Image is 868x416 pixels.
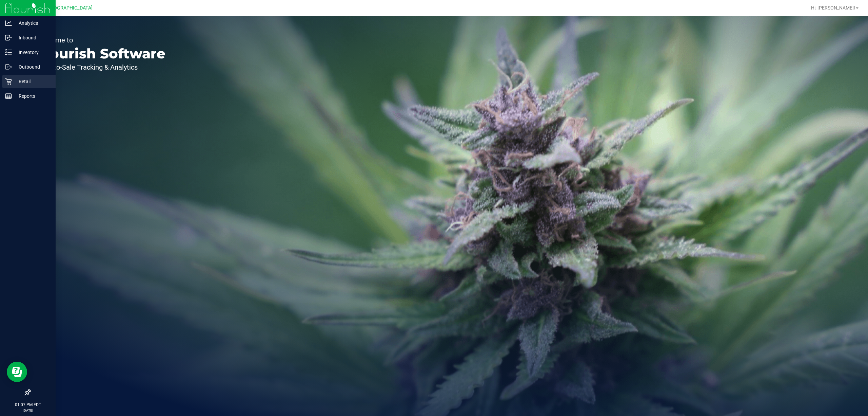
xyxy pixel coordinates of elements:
inline-svg: Reports [5,93,12,100]
p: Inbound [12,34,53,42]
p: Flourish Software [37,47,165,60]
p: Inventory [12,48,53,56]
p: Seed-to-Sale Tracking & Analytics [37,64,165,71]
p: Outbound [12,63,53,71]
span: [GEOGRAPHIC_DATA] [46,5,93,11]
p: Reports [12,92,53,100]
p: Welcome to [37,37,165,43]
p: 01:07 PM EDT [3,402,53,408]
p: Analytics [12,19,53,27]
inline-svg: Inventory [5,49,12,56]
inline-svg: Retail [5,78,12,85]
span: Hi, [PERSON_NAME]! [811,5,855,11]
inline-svg: Outbound [5,64,12,70]
p: Retail [12,77,53,86]
iframe: Resource center [7,362,27,382]
inline-svg: Inbound [5,34,12,41]
p: [DATE] [3,408,53,413]
inline-svg: Analytics [5,20,12,26]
